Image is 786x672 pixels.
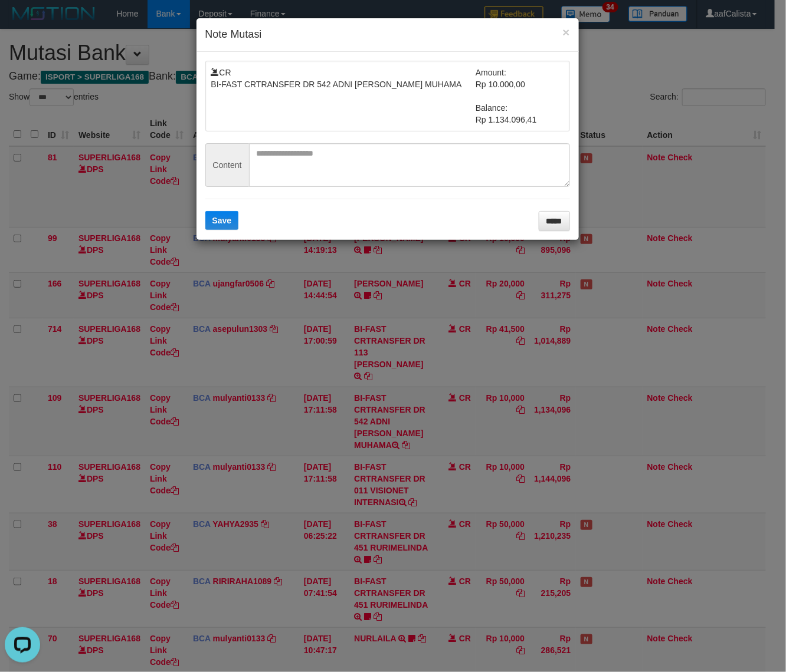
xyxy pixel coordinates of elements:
[205,27,570,42] h4: Note Mutasi
[205,143,249,187] span: Content
[5,5,40,40] button: Open LiveChat chat widget
[562,26,569,38] button: ×
[205,211,239,230] button: Save
[476,67,564,126] td: Amount: Rp 10.000,00 Balance: Rp 1.134.096,41
[211,67,476,126] td: CR BI-FAST CRTRANSFER DR 542 ADNI [PERSON_NAME] MUHAMA
[212,216,232,225] span: Save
